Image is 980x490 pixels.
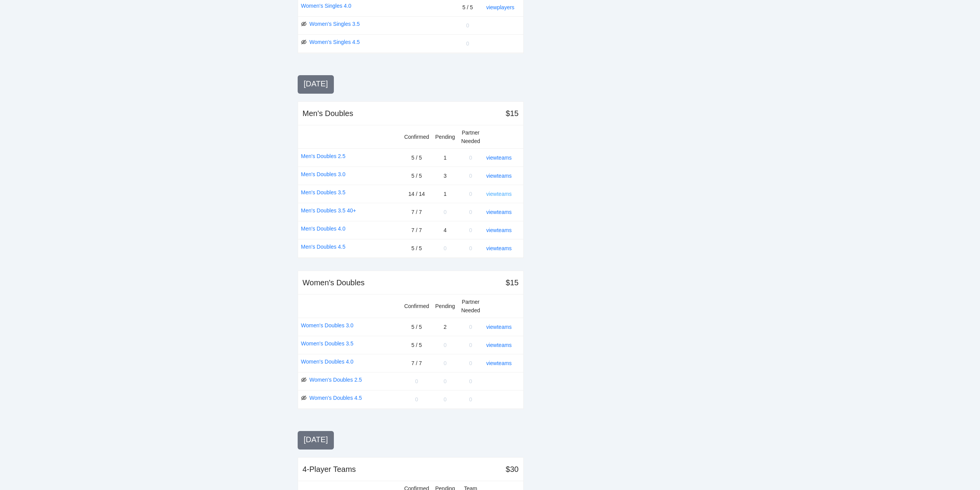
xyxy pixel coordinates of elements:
[401,354,432,372] td: 7 / 7
[301,377,307,382] span: eye-invisible
[304,79,328,88] span: [DATE]
[432,318,458,336] td: 2
[401,318,432,336] td: 5 / 5
[401,336,432,354] td: 5 / 5
[506,464,518,475] div: $30
[444,378,447,384] span: 0
[466,22,469,29] span: 0
[444,209,447,215] span: 0
[301,39,307,45] span: eye-invisible
[469,245,472,251] span: 0
[432,167,458,185] td: 3
[469,209,472,215] span: 0
[444,396,447,402] span: 0
[404,133,429,141] div: Confirmed
[401,148,432,167] td: 5 / 5
[469,342,472,348] span: 0
[469,324,472,330] span: 0
[486,245,512,251] a: view teams
[469,396,472,402] span: 0
[486,227,512,233] a: view teams
[435,133,455,141] div: Pending
[486,324,512,330] a: view teams
[304,435,328,444] span: [DATE]
[301,321,353,330] a: Women's Doubles 3.0
[301,2,352,10] a: Women's Singles 4.0
[461,298,480,315] div: Partner Needed
[301,152,346,160] a: Men's Doubles 2.5
[469,173,472,179] span: 0
[469,155,472,161] span: 0
[401,221,432,239] td: 7 / 7
[486,155,512,161] a: view teams
[466,40,469,47] span: 0
[444,245,447,251] span: 0
[469,191,472,197] span: 0
[461,128,480,145] div: Partner Needed
[415,396,418,402] span: 0
[415,378,418,384] span: 0
[432,221,458,239] td: 4
[301,357,353,366] a: Women's Doubles 4.0
[303,108,353,119] div: Men's Doubles
[486,4,514,10] a: view players
[486,191,512,197] a: view teams
[486,342,512,348] a: view teams
[301,206,356,215] a: Men's Doubles 3.5 40+
[310,38,360,46] a: Women's Singles 4.5
[401,239,432,257] td: 5 / 5
[301,21,307,27] span: eye-invisible
[401,203,432,221] td: 7 / 7
[310,20,360,28] a: Women's Singles 3.5
[301,395,307,401] span: eye-invisible
[301,224,346,233] a: Men's Doubles 4.0
[432,185,458,203] td: 1
[469,227,472,233] span: 0
[301,188,346,197] a: Men's Doubles 3.5
[432,148,458,167] td: 1
[469,378,472,384] span: 0
[506,277,518,288] div: $15
[401,185,432,203] td: 14 / 14
[303,464,356,475] div: 4-Player Teams
[301,242,346,251] a: Men's Doubles 4.5
[435,302,455,310] div: Pending
[303,277,365,288] div: Women's Doubles
[401,167,432,185] td: 5 / 5
[506,108,518,119] div: $15
[486,209,512,215] a: view teams
[486,173,512,179] a: view teams
[310,375,362,384] a: Women's Doubles 2.5
[469,360,472,366] span: 0
[486,360,512,366] a: view teams
[444,342,447,348] span: 0
[444,360,447,366] span: 0
[301,170,346,178] a: Men's Doubles 3.0
[301,339,353,348] a: Women's Doubles 3.5
[404,302,429,310] div: Confirmed
[310,394,362,402] a: Women's Doubles 4.5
